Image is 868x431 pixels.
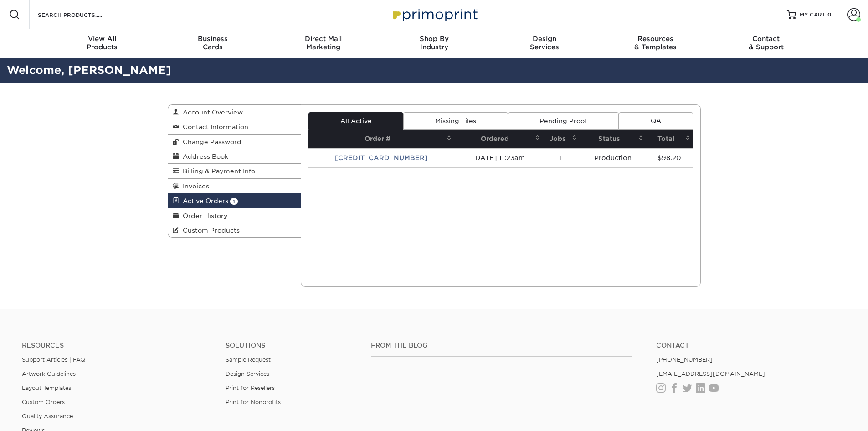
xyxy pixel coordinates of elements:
[403,112,508,130] a: Missing Files
[168,119,301,134] a: Contact Information
[454,148,543,167] td: [DATE] 11:23am
[179,212,228,219] span: Order History
[580,148,646,167] td: Production
[179,123,248,130] span: Contact Information
[711,29,822,58] a: Contact& Support
[157,29,268,58] a: BusinessCards
[226,384,275,391] a: Print for Resellers
[226,370,269,377] a: Design Services
[600,35,711,43] span: Resources
[711,35,822,43] span: Contact
[308,112,403,130] a: All Active
[308,130,454,148] th: Order #
[179,167,255,175] span: Billing & Payment Info
[47,35,158,51] div: Products
[580,130,646,148] th: Status
[308,148,454,167] td: [CREDIT_CARD_NUMBER]
[168,193,301,208] a: Active Orders 1
[179,227,240,234] span: Custom Products
[22,399,65,405] a: Custom Orders
[226,356,271,363] a: Sample Request
[179,153,228,160] span: Address Book
[454,130,543,148] th: Ordered
[268,29,379,58] a: Direct MailMarketing
[157,35,268,51] div: Cards
[268,35,379,51] div: Marketing
[489,35,600,51] div: Services
[168,135,301,149] a: Change Password
[646,130,693,148] th: Total
[389,5,480,24] img: Primoprint
[22,356,85,363] a: Support Articles | FAQ
[646,148,693,167] td: $98.20
[489,29,600,58] a: DesignServices
[22,342,212,349] h4: Resources
[179,182,209,190] span: Invoices
[230,198,238,205] span: 1
[619,112,693,130] a: QA
[168,208,301,223] a: Order History
[168,223,301,237] a: Custom Products
[22,413,73,420] a: Quality Assurance
[711,35,822,51] div: & Support
[600,35,711,51] div: & Templates
[827,11,832,18] span: 0
[168,149,301,164] a: Address Book
[47,35,158,43] span: View All
[168,164,301,178] a: Billing & Payment Info
[168,105,301,119] a: Account Overview
[800,11,826,19] span: MY CART
[508,112,619,130] a: Pending Proof
[268,35,379,43] span: Direct Mail
[22,384,71,391] a: Layout Templates
[179,197,228,204] span: Active Orders
[489,35,600,43] span: Design
[656,356,713,363] a: [PHONE_NUMBER]
[179,138,241,145] span: Change Password
[379,35,489,51] div: Industry
[371,342,632,349] h4: From the Blog
[226,399,281,405] a: Print for Nonprofits
[168,179,301,193] a: Invoices
[379,35,489,43] span: Shop By
[379,29,489,58] a: Shop ByIndustry
[543,130,580,148] th: Jobs
[543,148,580,167] td: 1
[47,29,158,58] a: View AllProducts
[22,370,76,377] a: Artwork Guidelines
[656,342,846,349] a: Contact
[157,35,268,43] span: Business
[226,342,357,349] h4: Solutions
[600,29,711,58] a: Resources& Templates
[179,109,243,116] span: Account Overview
[37,9,126,20] input: SEARCH PRODUCTS.....
[656,370,765,377] a: [EMAIL_ADDRESS][DOMAIN_NAME]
